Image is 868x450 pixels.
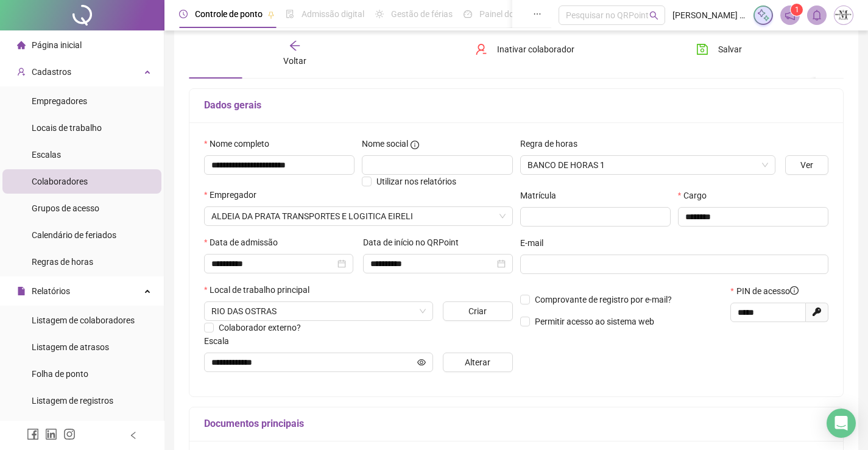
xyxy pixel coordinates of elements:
[678,189,715,202] label: Cargo
[211,207,506,225] span: ALDEIA DA PRATA - TRANSMARTINS
[391,9,453,19] span: Gestão de férias
[289,40,301,52] span: arrow-left
[267,11,275,18] span: pushpin
[32,286,70,296] span: Relatórios
[32,177,88,186] span: Colaboradores
[204,137,277,150] label: Nome completo
[757,9,770,22] img: sparkle-icon.fc2bf0ac1784a2077858766a79e2daf3.svg
[63,428,76,440] span: instagram
[211,302,426,320] span: 34 R. BARROS DA MOTA, RIO DAS OSTRAS, RIO DE JANEIRO
[32,369,88,379] span: Folha de ponto
[27,428,39,440] span: facebook
[376,177,456,186] span: Utilizar nos relatórios
[204,236,286,249] label: Data de admissão
[32,40,82,50] span: Página inicial
[475,43,487,55] span: user-delete
[302,9,364,19] span: Admissão digital
[520,137,585,150] label: Regra de horas
[32,315,135,325] span: Listagem de colaboradores
[696,43,708,55] span: save
[17,41,26,49] span: home
[535,317,654,326] span: Permitir acesso ao sistema web
[362,137,408,150] span: Nome social
[497,43,574,56] span: Inativar colaborador
[17,68,26,76] span: user-add
[672,9,746,22] span: [PERSON_NAME] - TRANSMARTINS
[649,11,658,20] span: search
[533,10,542,18] span: ellipsis
[736,284,799,298] span: PIN de acesso
[417,358,426,367] span: eye
[17,287,26,295] span: file
[32,67,71,77] span: Cadastros
[834,6,853,24] img: 67331
[375,10,384,18] span: sun
[286,10,294,18] span: file-done
[32,396,113,406] span: Listagem de registros
[179,10,188,18] span: clock-circle
[785,155,828,175] button: Ver
[32,342,109,352] span: Listagem de atrasos
[465,356,490,369] span: Alterar
[129,431,138,440] span: left
[795,5,799,14] span: 1
[204,188,264,202] label: Empregador
[520,189,564,202] label: Matrícula
[520,236,551,250] label: E-mail
[32,96,87,106] span: Empregadores
[535,295,672,304] span: Comprovante de registro por e-mail?
[827,409,856,438] div: Open Intercom Messenger
[204,98,828,113] h5: Dados gerais
[204,334,237,348] label: Escala
[464,10,472,18] span: dashboard
[195,9,263,19] span: Controle de ponto
[785,10,796,21] span: notification
[687,40,751,59] button: Salvar
[466,40,584,59] button: Inativar colaborador
[791,4,803,16] sup: 1
[790,286,799,295] span: info-circle
[283,56,306,66] span: Voltar
[816,51,844,79] button: ellipsis
[411,141,419,149] span: info-circle
[468,304,487,318] span: Criar
[443,353,513,372] button: Alterar
[479,9,527,19] span: Painel do DP
[219,323,301,332] span: Colaborador externo?
[811,10,822,21] span: bell
[204,283,317,297] label: Local de trabalho principal
[443,301,513,321] button: Criar
[45,428,57,440] span: linkedin
[718,43,742,56] span: Salvar
[32,230,116,240] span: Calendário de feriados
[32,123,102,133] span: Locais de trabalho
[32,203,99,213] span: Grupos de acesso
[800,158,813,172] span: Ver
[32,257,93,267] span: Regras de horas
[363,236,467,249] label: Data de início no QRPoint
[528,156,768,174] span: BANCO DE HORAS 1
[204,417,828,431] h5: Documentos principais
[32,150,61,160] span: Escalas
